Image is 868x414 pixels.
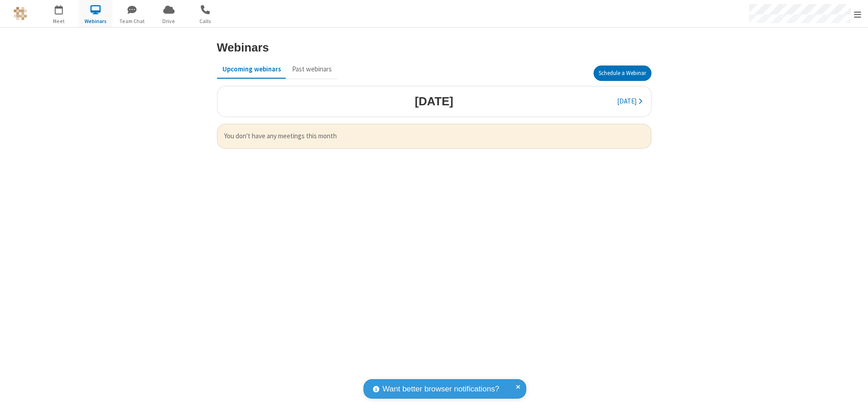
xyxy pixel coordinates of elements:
span: Drive [152,17,186,25]
img: QA Selenium DO NOT DELETE OR CHANGE [14,7,27,20]
button: Upcoming webinars [217,61,287,78]
span: Want better browser notifications? [382,383,499,395]
button: Past webinars [287,61,337,78]
button: [DATE] [612,93,647,110]
span: Calls [189,17,222,25]
span: [DATE] [617,97,637,105]
h3: [DATE] [415,95,453,108]
span: Team Chat [115,17,149,25]
span: You don't have any meetings this month [224,131,644,141]
button: Schedule a Webinar [594,66,651,81]
span: Webinars [79,17,113,25]
span: Meet [42,17,76,25]
h3: Webinars [217,41,269,54]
